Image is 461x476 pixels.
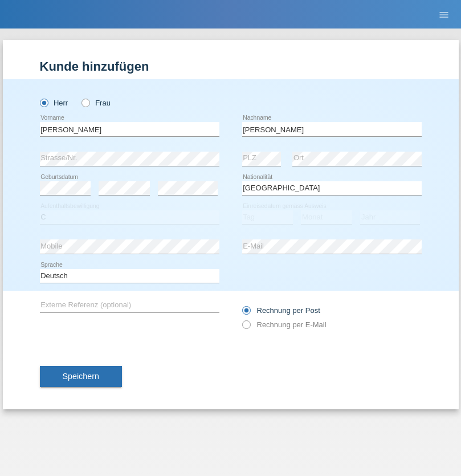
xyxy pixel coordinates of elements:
label: Frau [81,99,111,107]
label: Rechnung per Post [242,306,320,315]
span: Speichern [63,372,99,381]
label: Rechnung per E-Mail [242,320,327,329]
input: Frau [81,99,89,106]
label: Herr [40,99,68,107]
a: menu [433,11,455,18]
input: Rechnung per Post [242,306,250,320]
input: Herr [40,99,47,106]
h1: Kunde hinzufügen [40,59,422,74]
input: Rechnung per E-Mail [242,320,250,335]
i: menu [438,9,450,21]
button: Speichern [40,366,122,388]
